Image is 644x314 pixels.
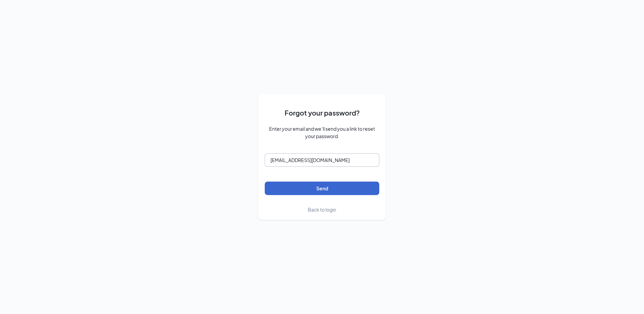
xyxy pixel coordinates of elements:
[308,206,336,213] a: Back to login
[265,182,379,195] button: Send
[308,207,336,213] span: Back to login
[265,125,379,140] span: Enter your email and we’ll send you a link to reset your password.
[265,153,379,167] input: Email
[285,107,360,118] span: Forgot your password?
